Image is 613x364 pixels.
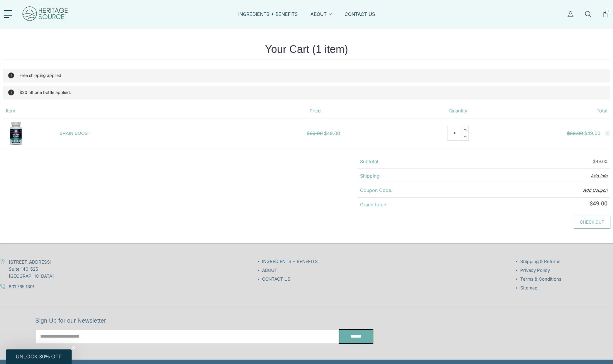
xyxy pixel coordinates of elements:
[591,173,607,178] button: Add Info
[360,202,386,208] strong: Grand total:
[605,9,610,14] span: 1
[22,3,69,26] img: Heritage Source
[16,354,62,360] span: UNLOCK 30% OFF
[360,173,381,179] strong: Shipping:
[238,11,298,24] a: INGREDIENTS + BENEFITS
[6,349,72,364] div: UNLOCK 30% OFFClose teaser
[509,103,610,119] th: Total
[360,187,393,193] strong: Coupon Code:
[310,11,332,24] a: ABOUT
[408,103,509,119] th: Quantity
[262,259,318,264] a: INGREDIENTS + BENEFITS
[70,345,76,350] button: Close teaser
[520,259,560,264] a: Shipping & Returns
[520,267,550,273] a: Privacy Policy
[60,131,90,136] a: BRAIN BOOST
[307,103,408,119] th: Price
[593,159,607,164] span: $49.00
[3,43,610,60] h1: Your Cart (1 item)
[520,285,537,291] a: Sitemap
[9,283,34,290] a: 801.765.1301
[584,130,600,136] strong: $49.00
[307,130,323,136] span: $69.00
[360,159,380,164] strong: Subtotal:
[345,11,375,24] a: CONTACT US
[574,216,610,229] a: Check out
[35,317,373,324] h5: Sign Up for our Newsletter
[3,103,307,119] th: Item
[262,267,277,273] a: ABOUT
[520,276,561,282] a: Terms & Conditions
[583,188,607,193] button: Add Coupon
[567,130,583,136] strong: $69.00
[3,120,29,146] img: BRAIN BOOST
[19,73,62,78] span: Free shipping applied.
[324,130,340,136] span: $49.00
[590,200,607,207] span: $49.00
[602,11,609,24] a: 1
[9,259,54,280] span: [STREET_ADDRESS] Suite 140-525 [GEOGRAPHIC_DATA]
[262,276,291,282] a: CONTACT US
[19,90,71,95] span: $20 off one bottle applied.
